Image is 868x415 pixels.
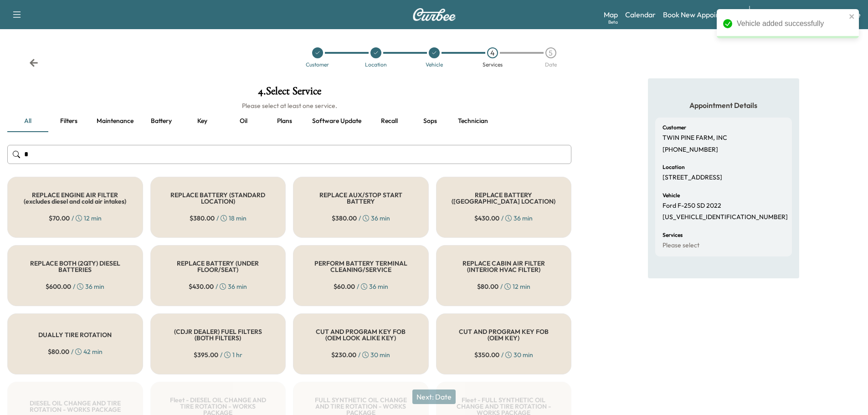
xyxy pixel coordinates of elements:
h5: REPLACE AUX/STOP START BATTERY [308,192,414,205]
div: / 30 min [474,350,533,359]
h5: DUALLY TIRE ROTATION [38,332,112,338]
h5: REPLACE CABIN AIR FILTER (INTERIOR HVAC FILTER) [451,260,557,273]
p: Please select [663,241,699,250]
div: Back [29,58,38,67]
div: / 36 min [332,214,390,223]
h5: PERFORM BATTERY TERMINAL CLEANING/SERVICE [308,260,414,273]
div: Beta [608,19,618,26]
button: Technician [451,110,495,132]
button: Software update [305,110,369,132]
p: [US_VEHICLE_IDENTIFICATION_NUMBER] [663,213,788,221]
span: $ 430.00 [189,282,214,291]
span: $ 600.00 [46,282,71,291]
h6: Location [663,164,685,170]
div: 4 [487,47,498,58]
button: Filters [48,110,89,132]
h5: REPLACE BATTERY (STANDARD LOCATION) [165,192,271,205]
h6: Please select at least one service. [7,101,571,110]
span: $ 80.00 [477,282,498,291]
button: close [849,13,855,20]
div: / 18 min [190,214,247,223]
p: Ford F-250 SD 2022 [663,202,721,210]
div: basic tabs example [7,110,571,132]
h6: Vehicle [663,193,680,198]
p: TWIN PINE FARM, INC [663,134,727,142]
h5: REPLACE BATTERY (UNDER FLOOR/SEAT) [165,260,271,273]
img: Curbee Logo [412,8,456,21]
button: Plans [264,110,305,132]
h5: REPLACE BATTERY ([GEOGRAPHIC_DATA] LOCATION) [451,192,557,205]
div: Location [365,62,387,67]
div: 5 [545,47,556,58]
a: MapBeta [604,9,618,20]
div: / 1 hr [194,350,242,359]
h6: Services [663,232,683,238]
div: / 36 min [474,214,533,223]
button: Sops [410,110,451,132]
span: $ 80.00 [48,347,69,356]
span: $ 380.00 [190,214,215,223]
h6: Customer [663,125,686,130]
a: Book New Appointment [663,9,740,20]
span: $ 380.00 [332,214,357,223]
button: Battery [141,110,182,132]
div: / 36 min [189,282,247,291]
span: $ 430.00 [474,214,499,223]
div: Vehicle added successfully [737,18,846,29]
h1: 4 . Select Service [7,86,571,101]
p: [PHONE_NUMBER] [663,146,718,154]
div: Vehicle [426,62,443,67]
span: $ 395.00 [194,350,218,359]
div: Services [483,62,503,67]
button: Maintenance [89,110,141,132]
button: Recall [369,110,410,132]
div: / 36 min [334,282,388,291]
span: $ 60.00 [334,282,355,291]
div: / 36 min [46,282,104,291]
h5: (CDJR DEALER) FUEL FILTERS (BOTH FILTERS) [165,328,271,341]
a: Calendar [625,9,656,20]
div: Customer [306,62,329,67]
h5: REPLACE BOTH (2QTY) DIESEL BATTERIES [22,260,128,273]
span: $ 70.00 [49,214,70,223]
div: / 42 min [48,347,103,356]
span: $ 350.00 [474,350,499,359]
h5: Appointment Details [655,100,792,110]
p: [STREET_ADDRESS] [663,174,722,182]
span: $ 230.00 [331,350,356,359]
button: all [7,110,48,132]
h5: CUT AND PROGRAM KEY FOB (OEM KEY) [451,328,557,341]
h5: CUT AND PROGRAM KEY FOB (OEM LOOK ALIKE KEY) [308,328,414,341]
button: Key [182,110,223,132]
div: Date [545,62,557,67]
div: / 12 min [477,282,530,291]
button: Oil [223,110,264,132]
div: / 12 min [49,214,102,223]
div: / 30 min [331,350,390,359]
h5: REPLACE ENGINE AIR FILTER (excludes diesel and cold air intakes) [22,192,128,205]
